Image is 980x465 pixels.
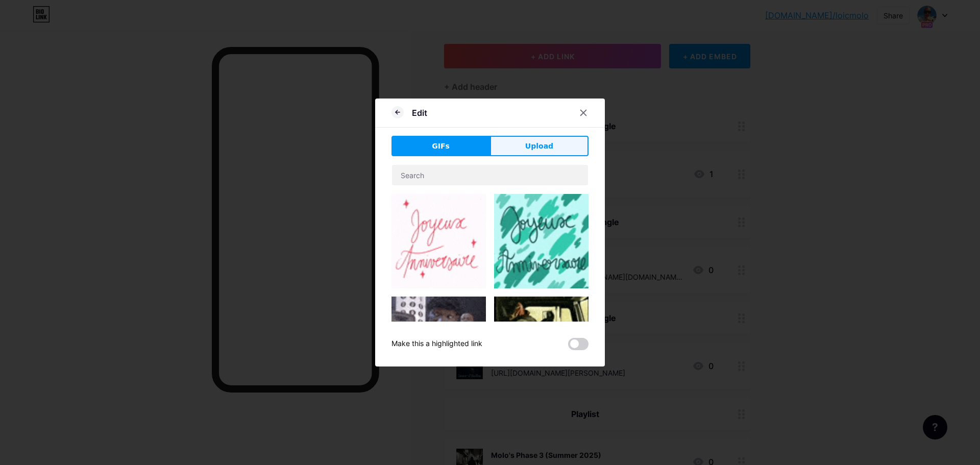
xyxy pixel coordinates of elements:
[490,136,589,156] button: Upload
[391,194,486,288] img: Gihpy
[432,141,450,152] span: GIFs
[392,165,588,185] input: Search
[391,338,482,350] div: Make this a highlighted link
[391,297,486,369] img: Gihpy
[494,297,589,369] img: Gihpy
[391,136,490,156] button: GIFs
[525,141,553,152] span: Upload
[412,107,427,119] div: Edit
[494,194,589,288] img: Gihpy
